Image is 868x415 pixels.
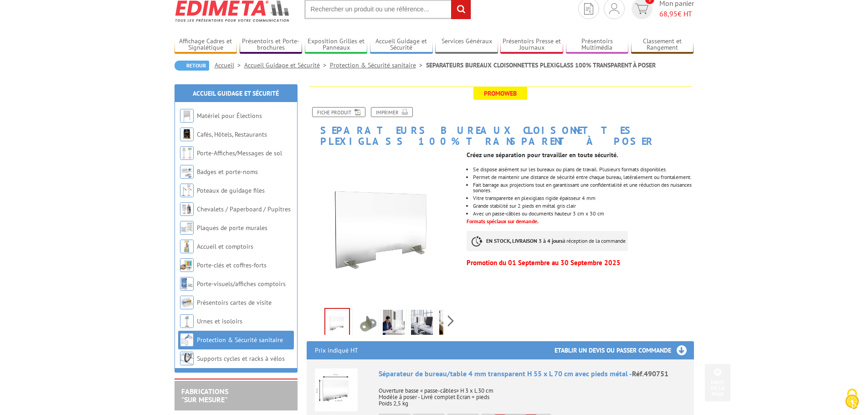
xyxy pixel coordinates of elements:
img: Séparateur de bureau/table 4 mm transparent H 55 x L 70 cm avec pieds métal [315,369,358,411]
a: Protection & Sécurité sanitaire [197,336,283,344]
div: Séparateur de bureau/table 4 mm transparent H 55 x L 70 cm avec pieds métal - [379,369,686,379]
img: devis rapide [635,4,648,14]
p: Ouverture basse « passe-câbles» H 3 x L 30 cm Modèle à poser - Livré complet Ecran + pieds Poids ... [379,381,686,407]
a: Matériel pour Élections [197,112,262,120]
p: Avec un passe-câbles ou documents hauteur 3 cm x 30 cm [473,211,693,216]
img: Accueil et comptoirs [180,240,194,253]
img: Porte-Affiches/Messages de sol [180,146,194,160]
span: Promoweb [473,87,527,100]
h3: Etablir un devis ou passer commande [555,341,694,359]
img: devis rapide [584,3,593,15]
p: à réception de la commande [467,231,628,251]
a: Présentoirs cartes de visite [197,298,272,307]
a: Chevalets / Paperboard / Pupitres [197,205,291,213]
img: Poteaux de guidage files [180,184,194,197]
img: separateur_cloisonnette_bureau_plexiglas_490751_490753_v3.jpg [383,310,405,338]
a: Supports cycles et racks à vélos [197,354,285,363]
img: Matériel pour Élections [180,109,194,123]
img: Cookies (fenêtre modale) [841,388,863,410]
a: Accueil Guidage et Sécurité [244,61,330,69]
a: Porte-Affiches/Messages de sol [197,149,282,157]
li: SEPARATEURS BUREAUX CLOISONNETTES PLEXIGLASS 100% TRANSPARENT À POSER [426,61,656,70]
a: Haut de la page [705,364,730,401]
a: Retour [175,61,209,71]
font: Formats spéciaux sur demande. [467,218,539,225]
img: Supports cycles et racks à vélos [180,352,194,365]
p: Vitre transparente en plexiglass rigide épaisseur 4 mm [473,195,693,201]
a: Accueil Guidage et Sécurité [370,37,433,52]
img: Plaques de porte murales [180,221,194,235]
p: Grande stabilité sur 2 pieds en métal gris clair [473,203,693,209]
strong: Créez une séparation pour travailler en toute sécurité. [467,151,618,159]
a: Plaques de porte murales [197,224,267,232]
a: Cafés, Hôtels, Restaurants [197,130,267,138]
a: Présentoirs Multimédia [566,37,629,52]
span: Next [447,313,455,328]
p: Promotion du 01 Septembre au 30 Septembre 2025 [467,260,693,266]
img: Présentoirs cartes de visite [180,296,194,309]
img: Porte-clés et coffres-forts [180,258,194,272]
a: Accueil et comptoirs [197,242,253,251]
img: separateur_cloisonnette_bureau_plexiglas_490751_490753_2bis.jpg [354,310,376,338]
p: Permet de maintenir une distance de sécurité entre chaque bureau, latéralement ou frontalement. [473,174,693,180]
a: Fiche produit [312,107,365,117]
img: separateur_cloisonnette_bureau_plexiglas_490751_490753_v2.jpg [325,309,349,337]
strong: EN STOCK, LIVRAISON 3 à 4 jours [486,237,563,244]
img: Urnes et isoloirs [180,314,194,328]
img: Badges et porte-noms [180,165,194,179]
img: Protection & Sécurité sanitaire [180,333,194,347]
a: Imprimer [371,107,413,117]
a: Présentoirs Presse et Journaux [500,37,563,52]
img: sperateur_cloisonnette_bureaux_plexi_490751_490753_4bis.jpg [411,310,433,338]
p: Fait barrage aux projections tout en garantissant une confidentialité et une réduction des nuisan... [473,182,693,193]
a: Urnes et isoloirs [197,317,242,325]
a: Affichage Cadres et Signalétique [175,37,237,52]
img: Cafés, Hôtels, Restaurants [180,128,194,141]
a: Accueil Guidage et Sécurité [193,89,279,97]
a: Services Généraux [435,37,498,52]
img: Porte-visuels/affiches comptoirs [180,277,194,291]
button: Cookies (fenêtre modale) [836,384,868,415]
span: Réf.490751 [632,369,668,378]
a: FABRICATIONS"Sur Mesure" [181,387,228,404]
img: sperateur_cloisonnette_bureaux_plexi_490751_490753_5.jpg [439,310,461,338]
a: Protection & Sécurité sanitaire [330,61,426,69]
a: Accueil [215,61,244,69]
a: Poteaux de guidage files [197,186,265,195]
span: € HT [659,9,694,19]
a: Porte-visuels/affiches comptoirs [197,280,286,288]
a: Classement et Rangement [631,37,694,52]
a: Porte-clés et coffres-forts [197,261,267,269]
p: Prix indiqué HT [315,341,358,359]
span: 68,95 [659,9,678,18]
a: Exposition Grilles et Panneaux [305,37,368,52]
p: Se dispose aisément sur les bureaux ou plans de travail. Plusieurs formats disponibles. [473,167,693,172]
a: Présentoirs et Porte-brochures [240,37,303,52]
img: separateur_cloisonnette_bureau_plexiglas_490751_490753_v2.jpg [307,151,460,305]
img: devis rapide [609,3,619,14]
img: Chevalets / Paperboard / Pupitres [180,202,194,216]
a: Badges et porte-noms [197,168,258,176]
